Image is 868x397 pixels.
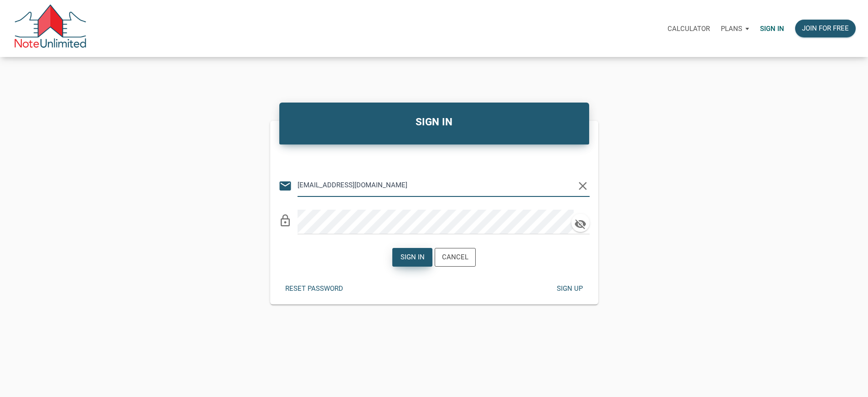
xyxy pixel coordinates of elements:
[278,214,292,227] i: lock_outline
[760,25,784,33] p: Sign in
[790,14,861,43] a: Join for free
[286,114,582,130] h4: SIGN IN
[715,14,755,43] a: Plans
[435,248,476,267] button: Cancel
[662,14,715,43] a: Calculator
[550,280,590,298] button: Sign up
[401,252,425,263] div: Sign in
[795,20,856,37] button: Join for free
[442,252,468,263] div: Cancel
[556,284,582,294] div: Sign up
[278,179,292,193] i: email
[298,175,576,196] input: Email
[721,25,742,33] p: Plans
[14,5,87,52] img: NoteUnlimited
[278,280,350,298] button: Reset password
[392,248,432,267] button: Sign in
[755,14,790,43] a: Sign in
[802,23,849,34] div: Join for free
[285,284,343,294] div: Reset password
[668,25,710,33] p: Calculator
[576,179,590,193] i: clear
[715,15,755,42] button: Plans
